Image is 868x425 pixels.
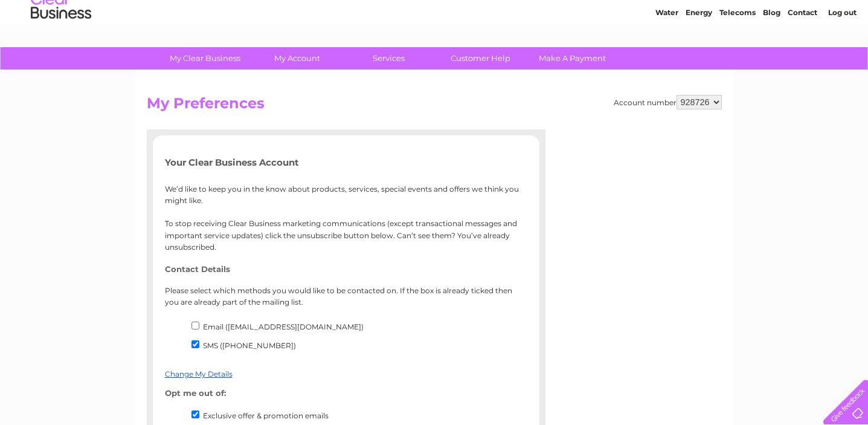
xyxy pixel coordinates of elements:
label: Exclusive offer & promotion emails [203,411,329,420]
h4: Opt me out of: [165,389,527,398]
a: Log out [828,51,857,60]
a: Water [655,51,678,60]
a: Make A Payment [522,47,622,70]
p: Please select which methods you would like to be contacted on. If the box is already ticked then ... [165,285,527,308]
a: Customer Help [431,47,530,70]
h4: Contact Details [165,265,527,274]
a: Contact [788,51,817,60]
a: Telecoms [719,51,756,60]
div: Clear Business is a trading name of Verastar Limited (registered in [GEOGRAPHIC_DATA] No. 3667643... [149,7,720,59]
a: My Account [247,47,347,70]
img: logo.png [30,31,92,68]
div: Account number [614,95,722,109]
label: SMS ([PHONE_NUMBER]) [203,341,296,350]
a: 0333 014 3131 [640,6,724,21]
a: Energy [686,51,712,60]
p: We’d like to keep you in the know about products, services, special events and offers we think yo... [165,183,527,253]
a: Blog [763,51,780,60]
h2: My Preferences [147,95,722,118]
label: Email ([EMAIL_ADDRESS][DOMAIN_NAME]) [203,322,364,331]
a: Services [339,47,439,70]
a: My Clear Business [155,47,255,70]
h5: Your Clear Business Account [165,157,527,167]
a: Change My Details [165,369,233,378]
